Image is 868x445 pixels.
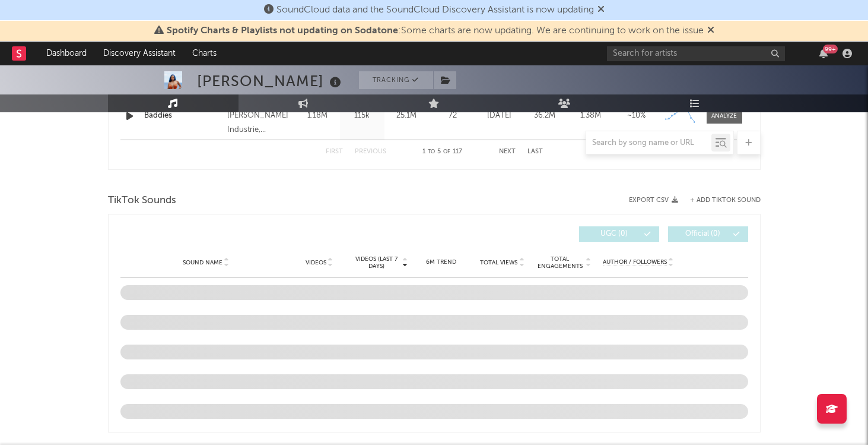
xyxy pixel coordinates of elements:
span: Spotify Charts & Playlists not updating on Sodatone [167,26,398,36]
div: 6M Trend [414,258,469,267]
input: Search by song name or URL [586,138,711,148]
span: : Some charts are now updating. We are continuing to work on the issue [167,26,704,36]
div: 1.18M [298,110,337,122]
span: Dismiss [707,26,714,36]
button: Tracking [359,71,433,89]
span: Dismiss [597,5,605,15]
button: 99+ [819,49,828,58]
div: 36.2M [525,110,565,122]
span: Sound Name [183,259,222,266]
button: + Add TikTok Sound [678,197,761,204]
div: [PERSON_NAME] [197,71,344,91]
button: UGC(0) [579,226,659,242]
a: Charts [184,42,225,65]
input: Search for artists [607,46,785,61]
span: Videos [306,259,326,266]
div: 72 [432,110,473,122]
button: Export CSV [629,197,678,204]
a: Baddies [144,110,222,122]
span: Author / Followers [603,258,667,266]
span: Total Views [480,259,517,266]
div: © 2025 [PERSON_NAME] Industrie, distributed by Warner Music France [227,94,292,137]
div: 99 + [823,45,838,53]
div: ~ 10 % [616,110,656,122]
div: 115k [343,110,381,122]
span: Official ( 0 ) [676,231,730,238]
a: Dashboard [38,42,95,65]
div: 1.38M [571,110,611,122]
span: Videos (last 7 days) [352,255,400,270]
span: Total Engagements [536,255,584,270]
a: Discovery Assistant [95,42,184,65]
span: TikTok Sounds [108,194,176,208]
button: + Add TikTok Sound [690,197,761,204]
button: Official(0) [668,226,748,242]
span: UGC ( 0 ) [587,231,641,238]
div: 25.1M [387,110,426,122]
div: [DATE] [479,110,519,122]
span: SoundCloud data and the SoundCloud Discovery Assistant is now updating [276,5,594,15]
